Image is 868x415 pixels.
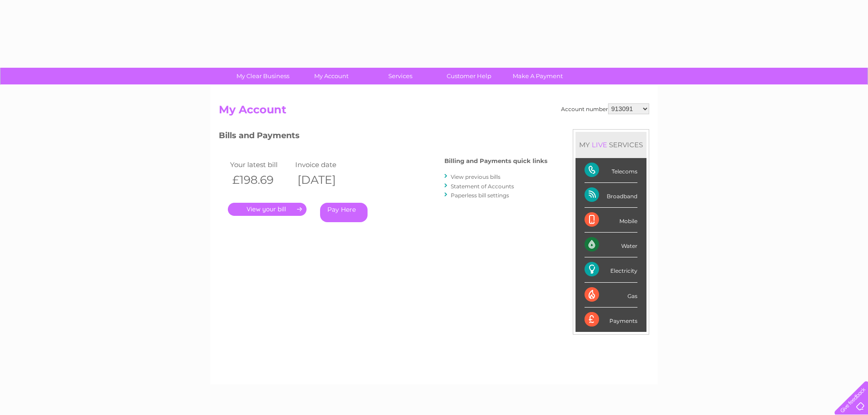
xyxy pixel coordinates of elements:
a: Pay Here [320,203,368,222]
h3: Bills and Payments [219,129,547,145]
div: MY SERVICES [576,132,646,158]
a: Make A Payment [500,68,575,84]
a: . [228,203,307,216]
td: Your latest bill [228,159,293,171]
div: Mobile [585,208,637,233]
a: Services [363,68,438,84]
div: Electricity [585,257,637,282]
div: Telecoms [585,158,637,183]
a: View previous bills [451,173,500,180]
a: My Account [294,68,369,84]
div: LIVE [590,140,609,149]
th: [DATE] [293,171,358,189]
th: £198.69 [228,171,293,189]
a: Statement of Accounts [451,183,514,190]
div: Broadband [585,183,637,208]
div: Payments [585,308,637,332]
a: Customer Help [432,68,506,84]
div: Gas [585,283,637,308]
div: Water [585,233,637,257]
h4: Billing and Payments quick links [444,158,547,164]
a: Paperless bill settings [451,192,509,199]
td: Invoice date [293,159,358,171]
div: Account number [561,103,649,114]
h2: My Account [219,103,649,121]
a: My Clear Business [226,68,300,84]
